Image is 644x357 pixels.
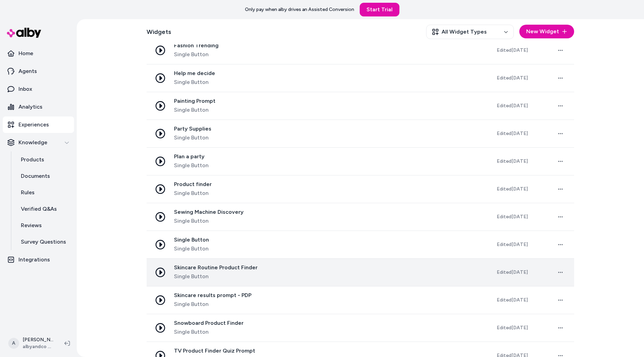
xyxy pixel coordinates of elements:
span: Fashion Trending [174,42,219,49]
span: Edited [DATE] [497,269,528,275]
a: Reviews [14,217,74,234]
p: Agents [18,67,37,75]
span: Single Button [174,217,244,225]
span: TV Product Finder Quiz Prompt [174,347,255,354]
button: A[PERSON_NAME]albyandco SolCon [4,332,59,354]
p: Verified Q&As [21,205,57,213]
p: [PERSON_NAME] [23,336,53,343]
a: Agents [3,63,74,79]
span: Single Button [174,328,244,336]
span: albyandco SolCon [23,343,53,350]
span: Edited [DATE] [497,103,528,109]
span: Skincare Routine Product Finder [174,264,258,271]
span: Sewing Machine Discovery [174,209,244,216]
span: Snowboard Product Finder [174,320,244,327]
span: Edited [DATE] [497,297,528,303]
p: Analytics [18,103,42,111]
h2: Widgets [147,27,171,37]
p: Home [18,49,33,58]
span: Skincare results prompt - PDP [174,292,251,299]
span: Single Button [174,236,209,243]
a: Analytics [3,99,74,115]
button: All Widget Types [426,25,514,39]
span: Edited [DATE] [497,131,528,136]
p: Inbox [18,85,32,93]
span: Single Button [174,106,215,114]
span: Single Button [174,300,251,308]
p: Only pay when alby drives an Assisted Conversion [245,6,354,13]
span: Party Supplies [174,125,211,132]
a: Products [14,151,74,168]
a: Inbox [3,81,74,97]
a: Documents [14,168,74,184]
p: Integrations [18,256,50,264]
p: Products [21,156,44,164]
span: Edited [DATE] [497,242,528,247]
p: Documents [21,172,50,180]
p: Reviews [21,221,42,230]
span: Edited [DATE] [497,186,528,192]
span: Help me decide [174,70,215,77]
a: Start Trial [360,3,399,16]
a: Integrations [3,251,74,268]
p: Survey Questions [21,238,66,246]
span: Single Button [174,272,258,281]
span: Single Button [174,161,209,170]
span: Single Button [174,134,211,142]
span: Single Button [174,189,212,197]
span: Product finder [174,181,212,188]
span: Edited [DATE] [497,325,528,331]
a: Home [3,45,74,62]
a: Rules [14,184,74,201]
span: Edited [DATE] [497,75,528,81]
p: Rules [21,188,35,197]
p: Experiences [18,121,49,129]
span: Single Button [174,78,215,86]
a: Verified Q&As [14,201,74,217]
button: Knowledge [3,134,74,151]
a: Survey Questions [14,234,74,250]
span: Edited [DATE] [497,158,528,164]
span: Single Button [174,50,219,59]
a: Experiences [3,116,74,133]
button: New Widget [519,25,574,38]
span: Single Button [174,245,209,253]
span: Edited [DATE] [497,47,528,53]
span: Painting Prompt [174,98,215,104]
span: Edited [DATE] [497,214,528,220]
span: A [8,338,19,349]
span: Plan a party [174,153,209,160]
p: Knowledge [18,138,47,147]
img: alby Logo [7,28,41,38]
